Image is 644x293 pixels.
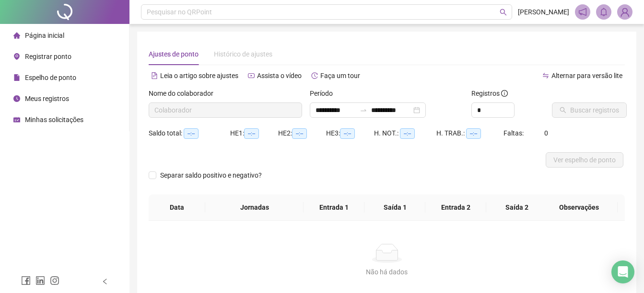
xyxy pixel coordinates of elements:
span: --:-- [292,128,307,139]
div: H. NOT.: [374,128,436,139]
div: H. TRAB.: [436,128,503,139]
th: Entrada 1 [304,194,364,221]
span: file [13,74,20,81]
label: Nome do colaborador [149,88,220,99]
span: instagram [50,276,59,285]
th: Jornadas [205,194,304,221]
span: Registros [471,88,508,99]
span: notification [578,8,587,16]
span: --:-- [340,128,355,139]
span: to [360,106,367,114]
span: file-text [151,72,158,79]
div: HE 3: [326,128,374,139]
th: Data [149,194,205,221]
button: Buscar registros [552,102,627,118]
span: left [102,278,108,285]
span: Meus registros [25,95,69,102]
div: Open Intercom Messenger [611,260,634,283]
span: --:-- [184,128,199,139]
span: Registrar ponto [25,53,71,60]
span: Observações [548,202,610,213]
span: Minhas solicitações [25,116,83,124]
th: Observações [540,194,618,221]
th: Saída 1 [364,194,425,221]
span: linkedin [35,276,45,285]
span: --:-- [400,128,415,139]
span: search [500,9,507,16]
span: Separar saldo positivo e negativo? [156,170,266,180]
span: clock-circle [13,95,20,102]
span: swap-right [360,106,367,114]
span: facebook [21,276,31,285]
span: info-circle [501,90,508,97]
span: schedule [13,116,20,123]
span: Histórico de ajustes [214,50,272,58]
div: HE 1: [230,128,278,139]
span: Alternar para versão lite [551,72,622,79]
span: home [13,32,20,39]
button: Ver espelho de ponto [546,152,623,168]
span: [PERSON_NAME] [518,7,569,17]
span: Página inicial [25,32,64,39]
div: HE 2: [278,128,326,139]
span: Assista o vídeo [257,72,302,79]
span: environment [13,53,20,60]
span: Ajustes de ponto [149,50,199,58]
span: Faça um tour [320,72,360,79]
span: 0 [544,129,548,137]
img: 91928 [618,5,632,19]
span: youtube [248,72,255,79]
span: Espelho de ponto [25,74,76,81]
th: Entrada 2 [425,194,486,221]
span: --:-- [244,128,259,139]
span: Faltas: [503,129,525,137]
span: swap [542,72,549,79]
th: Saída 2 [486,194,547,221]
span: --:-- [466,128,481,139]
span: bell [599,8,608,16]
span: Leia o artigo sobre ajustes [160,72,238,79]
span: history [311,72,318,79]
div: Saldo total: [149,128,230,139]
div: Não há dados [160,267,613,277]
label: Período [310,88,339,99]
